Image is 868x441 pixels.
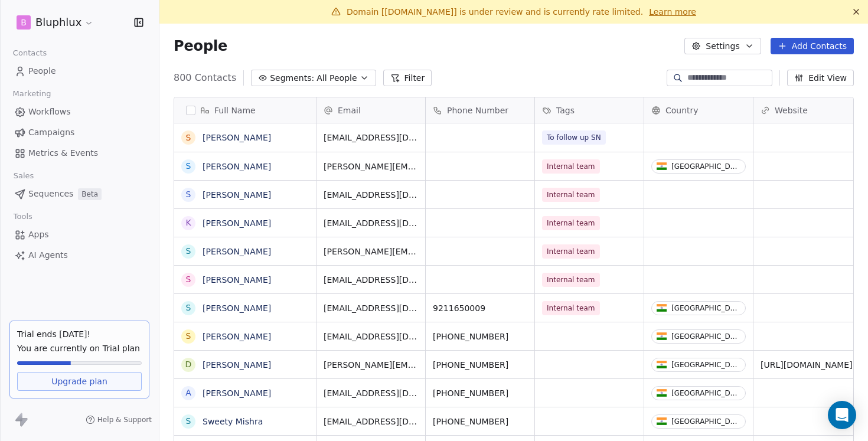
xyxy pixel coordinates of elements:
span: Internal team [542,301,600,315]
a: [PERSON_NAME] [203,190,271,200]
a: [PERSON_NAME] [203,218,271,228]
span: [PHONE_NUMBER] [433,387,527,399]
span: 9211650009 [433,302,527,314]
span: [EMAIL_ADDRESS][DOMAIN_NAME] [324,302,418,314]
div: [GEOGRAPHIC_DATA] [671,389,740,397]
span: [PHONE_NUMBER] [433,359,527,371]
span: [EMAIL_ADDRESS][DOMAIN_NAME] [324,331,418,342]
span: [PERSON_NAME][EMAIL_ADDRESS][PERSON_NAME][DOMAIN_NAME] [324,246,418,257]
span: [PERSON_NAME][EMAIL_ADDRESS][DOMAIN_NAME] [324,161,418,172]
a: People [9,61,149,81]
span: Contacts [8,44,52,62]
span: Workflows [28,106,71,118]
span: [PHONE_NUMBER] [433,416,527,427]
a: [PERSON_NAME] [203,303,271,313]
div: Phone Number [426,97,534,123]
span: [EMAIL_ADDRESS][DOMAIN_NAME] [324,217,418,229]
a: Apps [9,225,149,244]
div: D [185,358,192,371]
div: S [186,302,191,314]
div: Full Name [174,97,316,123]
div: [GEOGRAPHIC_DATA] [671,417,740,426]
div: S [186,415,191,427]
span: Upgrade plan [51,375,107,387]
span: Sequences [28,188,73,200]
a: Help & Support [86,415,152,424]
a: SequencesBeta [9,184,149,204]
span: 800 Contacts [174,71,236,85]
div: [GEOGRAPHIC_DATA] [671,361,740,369]
div: S [186,160,191,172]
span: Bluphlux [35,15,81,30]
a: Metrics & Events [9,143,149,163]
a: [PERSON_NAME] [203,332,271,341]
div: S [186,330,191,342]
button: BBluphlux [14,12,96,32]
div: S [186,132,191,144]
button: Edit View [787,70,854,86]
span: Domain [[DOMAIN_NAME]] is under review and is currently rate limited. [347,7,643,17]
a: [URL][DOMAIN_NAME] [761,360,853,370]
span: All People [316,72,357,84]
a: [PERSON_NAME] [203,360,271,370]
a: Campaigns [9,123,149,142]
span: [PHONE_NUMBER] [433,331,527,342]
span: Marketing [8,85,56,103]
span: AI Agents [28,249,68,262]
div: A [185,387,191,399]
span: [EMAIL_ADDRESS][DOMAIN_NAME] [324,132,418,143]
button: Add Contacts [771,38,854,54]
button: Settings [684,38,761,54]
a: Learn more [649,6,696,18]
span: Full Name [214,104,256,116]
span: People [28,65,56,77]
span: B [21,17,27,28]
span: Email [338,104,361,116]
a: Sweety Mishra [203,417,263,426]
span: Internal team [542,159,600,174]
a: [PERSON_NAME] [203,162,271,171]
span: Sales [8,167,39,185]
span: [EMAIL_ADDRESS][DOMAIN_NAME] [324,387,418,399]
span: Metrics & Events [28,147,98,159]
span: Internal team [542,188,600,202]
div: Country [644,97,753,123]
span: Help & Support [97,415,152,424]
a: [PERSON_NAME] [203,247,271,256]
span: To follow up SN [542,130,606,145]
div: Open Intercom Messenger [828,401,856,429]
span: Segments: [270,72,314,84]
a: [PERSON_NAME] [203,388,271,398]
div: S [186,245,191,257]
span: [EMAIL_ADDRESS][DOMAIN_NAME] [324,274,418,286]
span: Country [665,104,699,116]
span: Internal team [542,216,600,230]
div: [GEOGRAPHIC_DATA] [671,162,740,171]
span: Tools [8,208,37,226]
span: Website [775,104,808,116]
div: Website [753,97,862,123]
span: [EMAIL_ADDRESS][DOMAIN_NAME] [324,416,418,427]
span: Campaigns [28,126,74,139]
div: S [186,188,191,201]
span: Apps [28,228,49,241]
div: Email [316,97,425,123]
div: [GEOGRAPHIC_DATA] [671,332,740,341]
a: Upgrade plan [17,372,142,391]
div: Tags [535,97,644,123]
div: K [185,217,191,229]
span: Tags [556,104,575,116]
a: AI Agents [9,246,149,265]
a: Workflows [9,102,149,122]
div: [GEOGRAPHIC_DATA] [671,304,740,312]
div: S [186,273,191,286]
span: [PERSON_NAME][EMAIL_ADDRESS][DOMAIN_NAME] [324,359,418,371]
a: [PERSON_NAME] [203,133,271,142]
span: You are currently on Trial plan [17,342,142,354]
span: Phone Number [447,104,508,116]
button: Filter [383,70,432,86]
span: People [174,37,227,55]
span: Internal team [542,244,600,259]
div: Trial ends [DATE]! [17,328,142,340]
span: [EMAIL_ADDRESS][DOMAIN_NAME] [324,189,418,201]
